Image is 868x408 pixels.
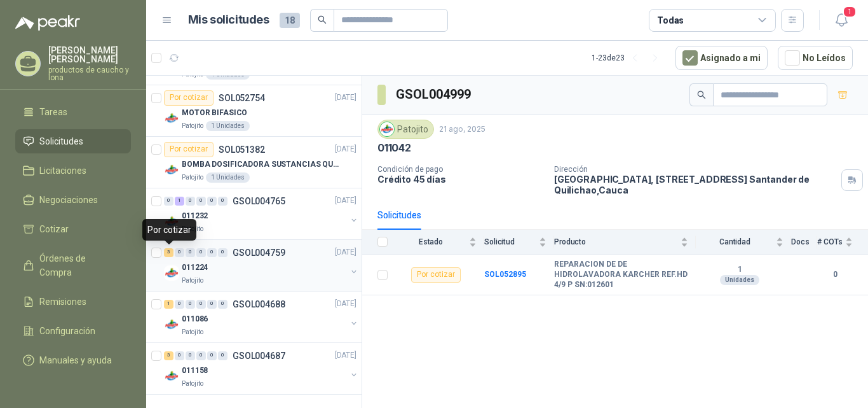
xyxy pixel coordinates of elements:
span: Configuración [39,324,95,338]
p: SOL051382 [219,145,265,154]
a: Por cotizarSOL051382[DATE] Company LogoBOMBA DOSIFICADORA SUSTANCIAS QUIMICASPatojito1 Unidades [146,137,362,188]
div: 0 [218,197,227,206]
p: [DATE] [335,143,356,155]
p: BOMBA DOSIFICADORA SUSTANCIAS QUIMICAS [182,158,340,171]
p: 011158 [182,365,208,377]
span: Producto [554,237,678,246]
div: 1 [164,300,173,309]
a: 0 1 0 0 0 0 GSOL004765[DATE] Company Logo011232Patojito [164,193,359,234]
a: Cotizar [15,217,131,241]
button: 1 [830,9,853,32]
p: GSOL004759 [233,248,285,257]
b: 0 [817,269,853,281]
div: 0 [186,248,195,257]
div: 0 [218,300,227,309]
a: SOL052895 [484,270,526,279]
span: 1 [843,6,857,18]
div: 0 [218,351,227,360]
span: Órdenes de Compra [39,251,119,279]
p: Patojito [182,379,203,389]
p: SOL052754 [219,94,265,102]
img: Company Logo [164,265,179,281]
div: 0 [175,351,184,360]
p: Patojito [182,121,203,131]
div: 0 [186,300,195,309]
span: Manuales y ayuda [39,353,112,367]
p: GSOL004765 [233,197,285,206]
span: Tareas [39,105,67,119]
a: 1 0 0 0 0 0 GSOL004688[DATE] Company Logo011086Patojito [164,297,359,337]
div: 0 [196,351,206,360]
p: [PERSON_NAME] [PERSON_NAME] [48,46,131,64]
a: Por cotizarSOL052754[DATE] Company LogoMOTOR BIFASICOPatojito1 Unidades [146,85,362,137]
p: GSOL004688 [233,300,285,309]
th: Estado [395,230,484,255]
th: Producto [554,230,696,255]
p: Patojito [182,276,203,286]
a: Remisiones [15,290,131,314]
button: Asignado a mi [675,46,768,70]
div: 1 - 23 de 23 [592,48,665,68]
button: No Leídos [778,46,853,70]
b: 1 [696,265,783,275]
th: Solicitud [484,230,554,255]
div: Por cotizar [142,219,196,241]
div: 1 Unidades [206,121,250,131]
th: Cantidad [696,230,791,255]
img: Company Logo [164,111,179,126]
div: 0 [207,248,217,257]
p: Crédito 45 días [377,174,544,185]
span: search [697,90,706,99]
p: [GEOGRAPHIC_DATA], [STREET_ADDRESS] Santander de Quilichao , Cauca [554,174,836,195]
p: [DATE] [335,298,356,310]
a: Licitaciones [15,158,131,183]
a: Configuración [15,319,131,343]
p: [DATE] [335,246,356,258]
span: Cotizar [39,222,69,236]
div: Por cotizar [164,142,214,157]
a: Negociaciones [15,188,131,212]
p: [DATE] [335,195,356,207]
div: 0 [207,351,217,360]
a: Órdenes de Compra [15,246,131,285]
div: 0 [186,197,195,206]
b: REPARACION DE DE HIDROLAVADORA KARCHER REF.HD 4/9 P SN:012601 [554,260,688,290]
span: Solicitud [484,237,536,246]
span: Licitaciones [39,164,86,178]
span: Estado [395,237,466,246]
p: 21 ago, 2025 [439,123,485,136]
img: Company Logo [380,122,394,136]
p: [DATE] [335,92,356,104]
div: 0 [175,300,184,309]
h1: Mis solicitudes [188,11,269,29]
div: 3 [164,351,173,360]
p: 011086 [182,313,208,325]
p: Dirección [554,165,836,174]
div: 0 [196,197,206,206]
img: Company Logo [164,317,179,332]
p: 011224 [182,262,208,274]
a: Solicitudes [15,129,131,153]
p: 011232 [182,210,208,222]
a: Tareas [15,100,131,124]
div: 0 [218,248,227,257]
span: search [318,15,327,24]
span: Solicitudes [39,134,83,148]
div: 1 [175,197,184,206]
div: Por cotizar [411,267,461,283]
div: 0 [207,300,217,309]
img: Logo peakr [15,15,80,31]
h3: GSOL004999 [396,85,473,104]
div: Unidades [720,275,759,285]
div: 0 [207,197,217,206]
div: Solicitudes [377,208,421,222]
a: 3 0 0 0 0 0 GSOL004759[DATE] Company Logo011224Patojito [164,245,359,286]
p: Patojito [182,172,203,183]
p: productos de caucho y lona [48,66,131,81]
img: Company Logo [164,369,179,384]
p: 011042 [377,141,411,155]
span: Cantidad [696,237,773,246]
th: # COTs [817,230,868,255]
span: Negociaciones [39,193,98,207]
div: 0 [186,351,195,360]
